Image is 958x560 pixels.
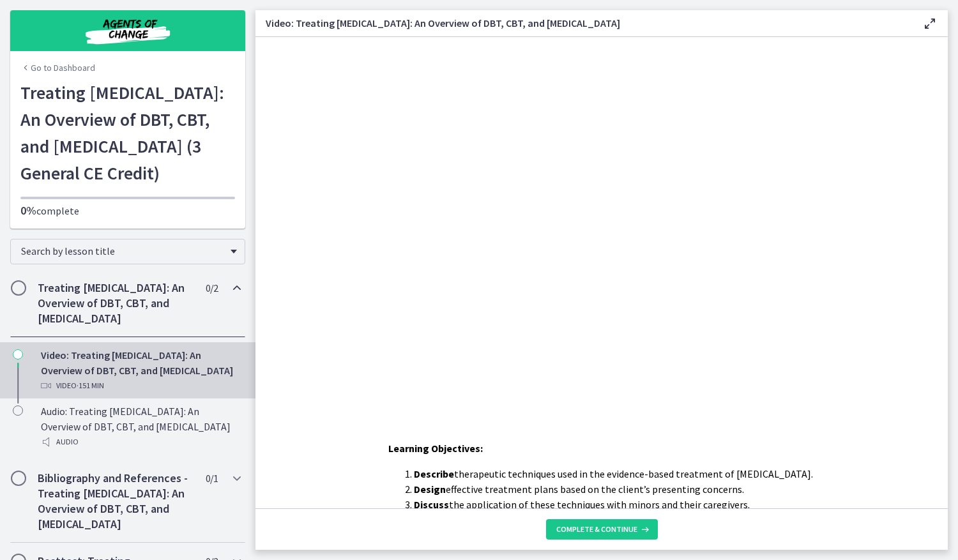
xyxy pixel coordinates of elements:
iframe: Video Lesson [255,37,948,411]
button: Complete & continue [546,519,658,540]
p: complete [20,203,235,218]
div: Search by lesson title [10,239,245,264]
li: effective treatment plans based on the client’s presenting concerns. [414,481,815,497]
h1: Treating [MEDICAL_DATA]: An Overview of DBT, CBT, and [MEDICAL_DATA] (3 General CE Credit) [20,79,235,186]
strong: Describe [414,467,454,480]
strong: Discuss [414,498,449,511]
a: Go to Dashboard [20,61,95,74]
span: 0 / 2 [206,280,218,296]
span: · 151 min [77,378,104,393]
div: Audio [41,434,240,450]
span: Search by lesson title [21,245,224,257]
li: therapeutic techniques used in the evidence-based treatment of [MEDICAL_DATA]. [414,466,815,481]
div: Audio: Treating [MEDICAL_DATA]: An Overview of DBT, CBT, and [MEDICAL_DATA] [41,404,240,450]
h3: Video: Treating [MEDICAL_DATA]: An Overview of DBT, CBT, and [MEDICAL_DATA] [266,15,902,31]
li: the application of these techniques with minors and their caregivers. [414,497,815,512]
span: 0 / 1 [206,471,218,486]
span: Complete & continue [556,524,637,534]
img: Agents of Change [51,15,204,46]
div: Video [41,378,240,393]
h2: Treating [MEDICAL_DATA]: An Overview of DBT, CBT, and [MEDICAL_DATA] [38,280,194,326]
strong: Design [414,483,446,496]
span: Learning Objectives: [388,442,483,455]
h2: Bibliography and References - Treating [MEDICAL_DATA]: An Overview of DBT, CBT, and [MEDICAL_DATA] [38,471,194,532]
div: Video: Treating [MEDICAL_DATA]: An Overview of DBT, CBT, and [MEDICAL_DATA] [41,347,240,393]
span: 0% [20,203,36,218]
